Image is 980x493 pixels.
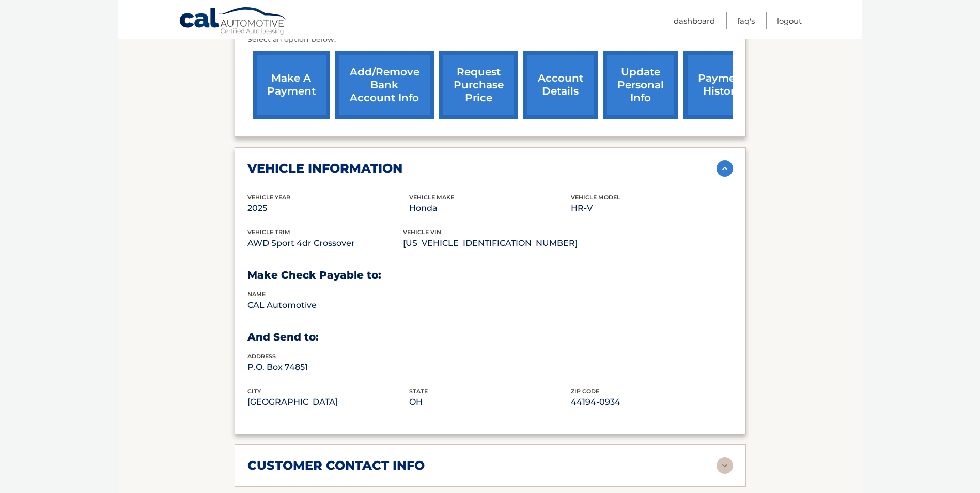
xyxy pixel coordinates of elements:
h2: vehicle information [247,161,402,176]
p: 44194-0934 [571,395,733,409]
span: address [247,352,276,360]
h3: Make Check Payable to: [247,269,733,282]
a: Logout [777,12,802,29]
p: HR-V [571,201,733,215]
p: [GEOGRAPHIC_DATA] [247,395,409,409]
img: accordion-active.svg [717,160,733,177]
a: payment history [683,51,761,119]
a: make a payment [253,51,330,119]
a: update personal info [603,51,678,119]
span: city [247,388,261,395]
span: vehicle model [571,194,620,201]
span: vehicle make [409,194,454,201]
h3: And Send to: [247,331,733,344]
a: request purchase price [439,51,518,119]
span: vehicle Year [247,194,290,201]
span: state [409,388,428,395]
h2: customer contact info [247,458,425,473]
a: Cal Automotive [179,7,287,37]
p: P.O. Box 74851 [247,360,409,375]
p: Honda [409,201,571,215]
a: account details [523,51,598,119]
span: name [247,290,266,298]
p: OH [409,395,571,409]
span: zip code [571,388,599,395]
p: CAL Automotive [247,298,409,313]
a: FAQ's [737,12,755,29]
a: Dashboard [674,12,715,29]
span: vehicle vin [403,228,441,236]
span: vehicle trim [247,228,290,236]
a: Add/Remove bank account info [335,51,434,119]
p: 2025 [247,201,409,215]
p: AWD Sport 4dr Crossover [247,236,403,251]
p: Select an option below: [247,34,733,46]
p: [US_VEHICLE_IDENTIFICATION_NUMBER] [403,236,578,251]
img: accordion-rest.svg [717,457,733,474]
